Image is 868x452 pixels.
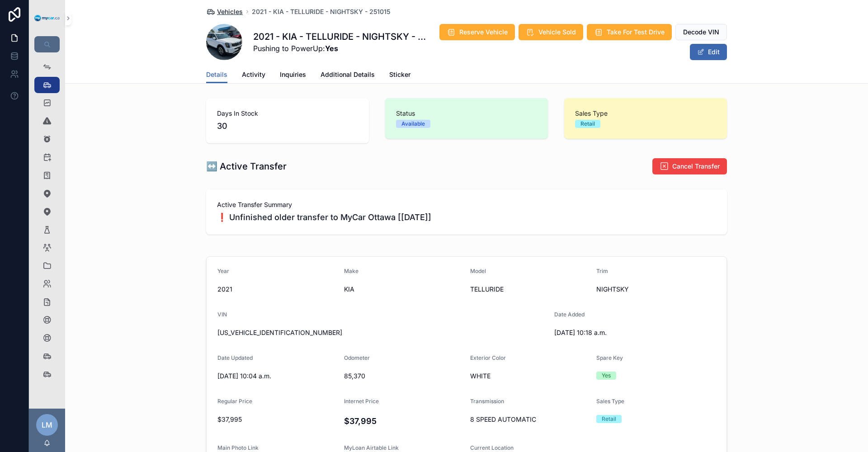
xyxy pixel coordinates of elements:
span: KIA [344,285,463,294]
h4: $37,995 [344,415,463,427]
span: VIN [217,311,227,318]
a: Activity [242,66,265,85]
a: Vehicles [206,7,243,16]
span: Transmission [470,398,504,405]
a: Additional Details [321,66,375,85]
span: [DATE] 10:18 a.m. [554,328,674,337]
span: $37,995 [217,415,337,424]
span: Odometer [344,354,370,361]
span: Date Added [554,311,585,318]
span: Exterior Color [470,354,506,361]
div: Retail [580,120,595,128]
span: Year [217,268,229,274]
span: Reserve Vehicle [459,28,508,37]
span: Make [344,268,359,274]
span: Date Updated [217,354,253,361]
span: Additional Details [321,70,375,79]
button: Decode VIN [675,24,727,40]
span: Model [470,268,486,274]
span: 85,370 [344,372,463,381]
span: 30 [217,120,358,132]
span: Regular Price [217,398,252,405]
span: Spare Key [596,354,623,361]
span: TELLURIDE [470,285,589,294]
span: Current Location [470,444,514,451]
span: Active Transfer Summary [217,200,716,209]
a: Inquiries [280,66,306,85]
img: App logo [34,15,60,22]
div: scrollable content [29,52,65,394]
span: Internet Price [344,398,379,405]
span: Sales Type [596,398,624,405]
a: 2021 - KIA - TELLURIDE - NIGHTSKY - 251015 [252,7,390,16]
span: Activity [242,70,265,79]
span: NIGHTSKY [596,285,716,294]
a: Sticker [389,66,410,85]
span: [DATE] 10:04 a.m. [217,372,337,381]
strong: Yes [325,44,338,53]
button: Edit [690,44,727,60]
span: LM [42,419,52,430]
a: Details [206,66,227,84]
span: WHITE [470,372,589,381]
span: MyLoan Airtable Link [344,444,399,451]
button: Cancel Transfer [652,158,727,174]
h1: 2021 - KIA - TELLURIDE - NIGHTSKY - 251015 [253,30,426,43]
span: Vehicle Sold [538,28,576,37]
span: Details [206,70,227,79]
span: Trim [596,268,608,274]
span: [US_VEHICLE_IDENTIFICATION_NUMBER] [217,328,547,337]
span: Inquiries [280,70,306,79]
span: Sales Type [575,109,716,118]
span: Sticker [389,70,410,79]
h1: ↔️ Active Transfer [206,160,287,173]
span: Take For Test Drive [607,28,665,37]
div: Retail [602,415,616,423]
button: Vehicle Sold [519,24,583,40]
span: Main Photo Link [217,444,259,451]
span: ❗ Unfinished older transfer to MyCar Ottawa [[DATE]] [217,211,716,224]
span: 8 SPEED AUTOMATIC [470,415,589,424]
span: Decode VIN [683,28,719,37]
span: Cancel Transfer [672,162,720,171]
div: Yes [602,372,611,380]
span: Pushing to PowerUp: [253,43,426,54]
span: Status [396,109,537,118]
span: Vehicles [217,7,243,16]
button: Reserve Vehicle [439,24,515,40]
div: Available [401,120,425,128]
span: 2021 [217,285,337,294]
span: Days In Stock [217,109,358,118]
button: Take For Test Drive [587,24,672,40]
